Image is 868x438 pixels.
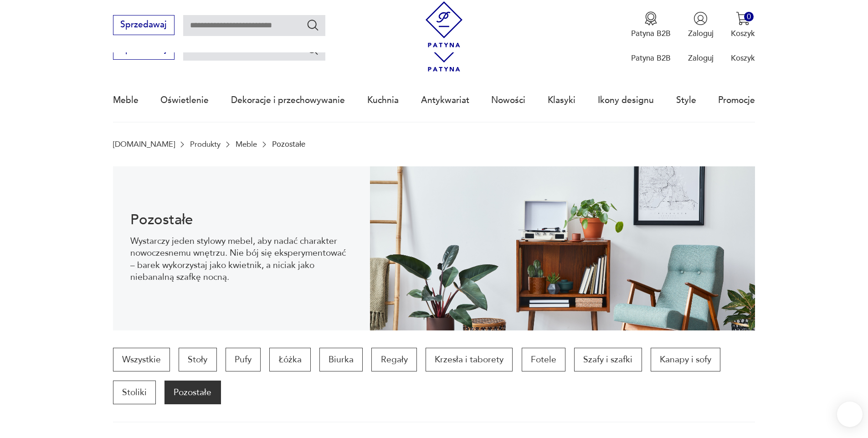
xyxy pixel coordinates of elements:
p: Koszyk [731,53,755,63]
a: Meble [113,79,139,121]
a: Pozostałe [164,381,221,404]
h1: Pozostałe [130,213,352,227]
a: Meble [236,140,257,149]
a: Sprzedawaj [113,46,175,54]
a: Stoliki [113,381,156,404]
a: Regały [371,348,416,371]
iframe: Smartsupp widget button [837,402,863,427]
button: Sprzedawaj [113,15,175,35]
p: Wystarczy jeden stylowy mebel, aby nadać charakter nowoczesnemu wnętrzu. Nie bój się eksperymento... [130,235,352,283]
a: Kuchnia [367,79,399,121]
img: Patyna - sklep z meblami i dekoracjami vintage [421,1,467,47]
a: Promocje [718,79,755,121]
img: Ikonka użytkownika [693,11,708,26]
a: Style [676,79,696,121]
a: Dekoracje i przechowywanie [231,79,345,121]
a: Pufy [226,348,261,371]
a: Krzesła i taborety [426,348,513,371]
button: Zaloguj [688,11,714,39]
p: Patyna B2B [631,28,671,39]
p: Zaloguj [688,28,714,39]
a: Szafy i szafki [574,348,642,371]
div: 0 [744,12,754,21]
p: Patyna B2B [631,53,671,63]
p: Pozostałe [272,140,305,149]
a: Łóżka [269,348,310,371]
button: Szukaj [306,43,319,56]
button: 0Koszyk [731,11,755,39]
button: Patyna B2B [631,11,671,39]
a: Nowości [491,79,525,121]
a: Stoły [179,348,216,371]
button: Szukaj [306,18,319,31]
a: Ikony designu [598,79,654,121]
a: Kanapy i sofy [651,348,720,371]
p: Koszyk [731,28,755,39]
a: Produkty [190,140,221,149]
p: Zaloguj [688,53,714,63]
a: Oświetlenie [160,79,209,121]
a: Ikona medaluPatyna B2B [631,11,671,39]
a: Klasyki [548,79,575,121]
img: 969d9116629659dbb0bd4e745da535dc.jpg [370,166,755,330]
img: Ikona medalu [644,11,658,26]
a: Sprzedawaj [113,22,175,29]
a: Biurka [319,348,363,371]
a: Fotele [522,348,565,371]
a: [DOMAIN_NAME] [113,140,175,149]
a: Antykwariat [421,79,469,121]
img: Ikona koszyka [736,11,750,26]
a: Wszystkie [113,348,170,371]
